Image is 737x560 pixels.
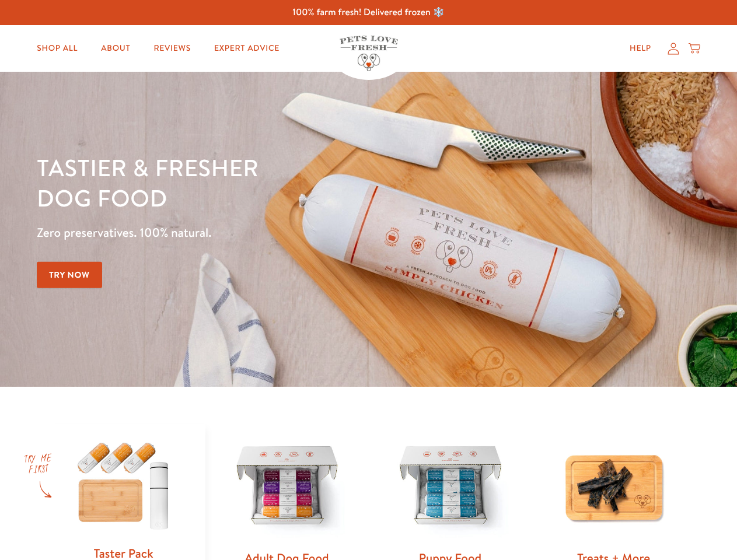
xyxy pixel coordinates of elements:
p: Zero preservatives. 100% natural. [37,222,479,243]
a: Expert Advice [205,37,289,60]
a: Help [620,37,661,60]
h1: Tastier & fresher dog food [37,152,479,213]
img: Pets Love Fresh [340,36,398,71]
a: Try Now [37,262,102,288]
a: Reviews [144,37,200,60]
a: About [92,37,139,60]
a: Shop All [27,37,87,60]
